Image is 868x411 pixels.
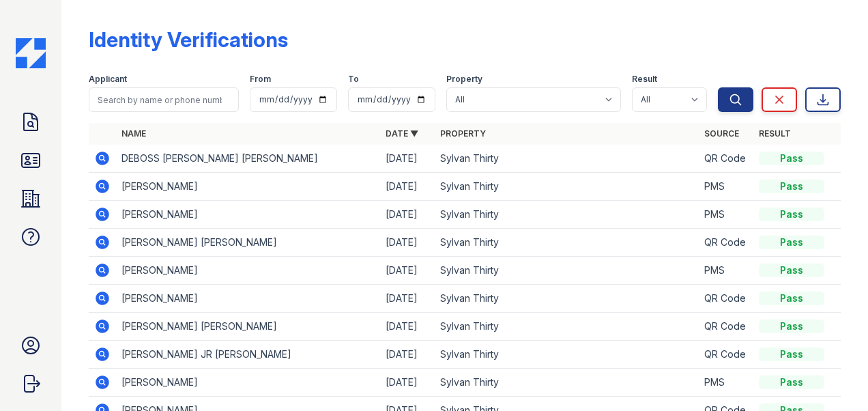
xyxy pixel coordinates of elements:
td: Sylvan Thirty [435,145,699,173]
td: [DATE] [380,341,435,369]
td: [PERSON_NAME] JR [PERSON_NAME] [116,341,380,369]
img: CE_Icon_Blue-c292c112584629df590d857e76928e9f676e5b41ef8f769ba2f05ee15b207248.png [16,38,46,68]
td: [PERSON_NAME] [116,173,380,201]
td: Sylvan Thirty [435,285,699,313]
td: QR Code [699,313,753,341]
td: [DATE] [380,201,435,229]
td: [PERSON_NAME] [PERSON_NAME] [116,313,380,341]
td: [PERSON_NAME] [116,369,380,397]
td: PMS [699,257,753,285]
td: [PERSON_NAME] [116,257,380,285]
td: [PERSON_NAME] [116,285,380,313]
td: [DATE] [380,145,435,173]
td: PMS [699,201,753,229]
label: Property [446,74,482,85]
div: Pass [759,180,824,193]
input: Search by name or phone number [89,87,239,112]
div: Pass [759,320,824,333]
td: QR Code [699,145,753,173]
div: Pass [759,292,824,305]
a: Property [440,128,486,139]
div: Pass [759,236,824,249]
div: Identity Verifications [89,27,288,52]
div: Pass [759,264,824,277]
td: [DATE] [380,285,435,313]
td: Sylvan Thirty [435,257,699,285]
td: [PERSON_NAME] [PERSON_NAME] [116,229,380,257]
td: Sylvan Thirty [435,173,699,201]
td: Sylvan Thirty [435,201,699,229]
td: Sylvan Thirty [435,341,699,369]
td: [DATE] [380,369,435,397]
td: Sylvan Thirty [435,313,699,341]
td: PMS [699,369,753,397]
td: [PERSON_NAME] [116,201,380,229]
td: [DATE] [380,313,435,341]
a: Result [759,128,791,139]
div: Pass [759,152,824,165]
td: [DATE] [380,257,435,285]
td: [DATE] [380,229,435,257]
a: Date ▼ [386,128,418,139]
td: Sylvan Thirty [435,229,699,257]
label: Result [632,74,657,85]
div: Pass [759,348,824,361]
label: To [348,74,359,85]
div: Pass [759,208,824,221]
label: Applicant [89,74,127,85]
td: QR Code [699,229,753,257]
td: Sylvan Thirty [435,369,699,397]
td: QR Code [699,285,753,313]
div: Pass [759,375,824,389]
td: PMS [699,173,753,201]
td: DEBOSS [PERSON_NAME] [PERSON_NAME] [116,145,380,173]
a: Source [704,128,739,139]
a: Name [121,128,146,139]
label: From [250,74,271,85]
td: [DATE] [380,173,435,201]
td: QR Code [699,341,753,369]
